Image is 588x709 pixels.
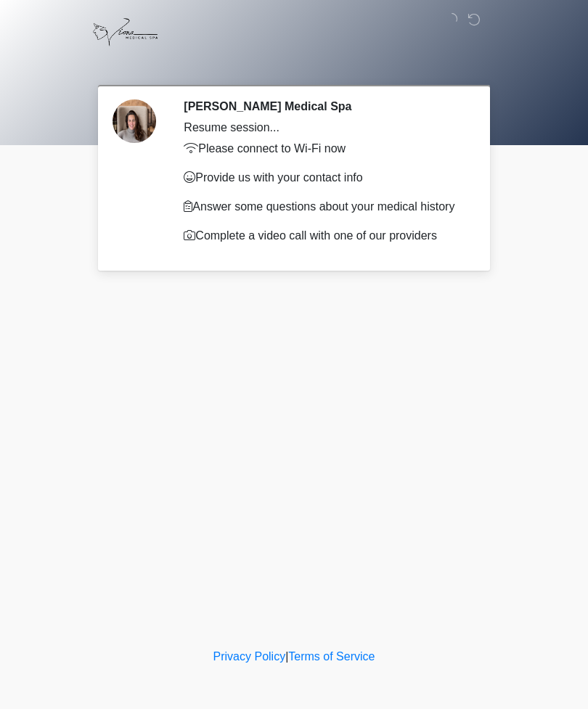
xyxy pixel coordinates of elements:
img: Viona Medical Spa Logo [87,11,163,54]
h1: ‎ ‎ [91,52,497,79]
p: Complete a video call with one of our providers [184,227,465,245]
p: Answer some questions about your medical history [184,198,465,216]
a: Terms of Service [288,650,375,663]
p: Provide us with your contact info [184,169,465,187]
h2: [PERSON_NAME] Medical Spa [184,99,465,113]
img: Agent Avatar [113,99,156,143]
p: Please connect to Wi-Fi now [184,140,465,157]
div: Resume session... [184,119,465,136]
a: Privacy Policy [213,650,286,663]
a: | [285,650,288,663]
